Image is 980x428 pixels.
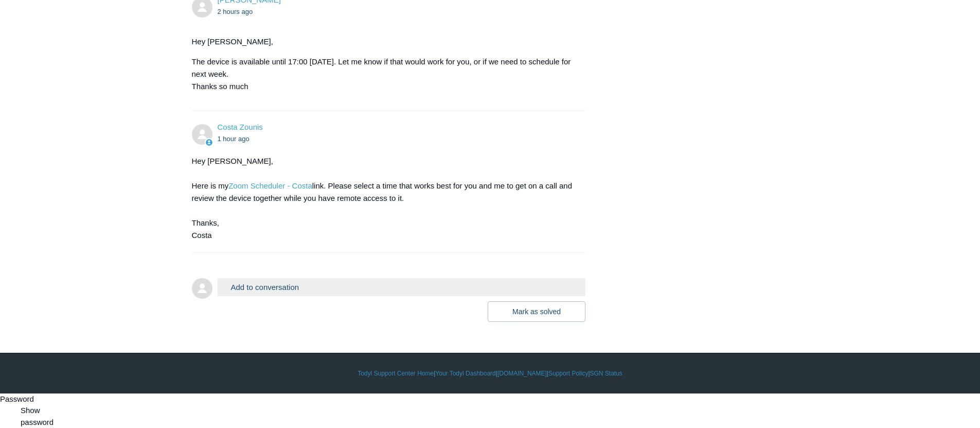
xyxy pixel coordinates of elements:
a: SGN Status [590,369,622,378]
button: Mark as solved [488,301,585,322]
a: Costa Zounis [218,123,263,131]
a: Zoom Scheduler - Costa [228,181,312,190]
p: The device is available until 17:00 [DATE]. Let me know if that would work for you, or if we need... [192,56,576,93]
time: 08/29/2025, 13:46 [218,135,250,143]
p: Hey [PERSON_NAME], [192,36,576,48]
time: 08/29/2025, 12:54 [218,8,253,15]
button: Add to conversation [218,278,586,296]
div: | | | | [192,369,789,378]
a: Your Todyl Dashboard [435,369,495,378]
a: Todyl Support Center Home [358,369,434,378]
div: Hey [PERSON_NAME], Here is my link. Please select a time that works best for you and me to get on... [192,155,576,242]
a: [DOMAIN_NAME] [497,369,547,378]
a: Support Policy [548,369,588,378]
